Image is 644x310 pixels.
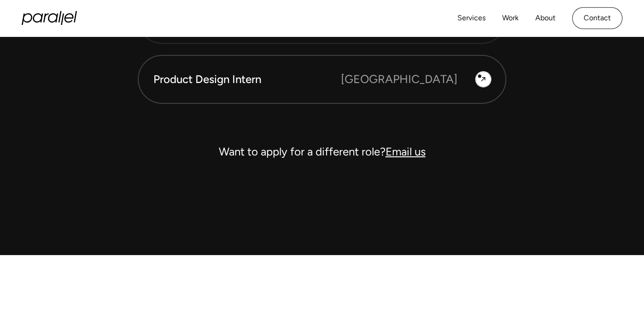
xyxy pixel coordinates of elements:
a: Email us [386,145,426,158]
div: Product Design Intern [153,72,341,87]
a: Product Design Intern [GEOGRAPHIC_DATA] [138,55,506,103]
a: Contact [572,7,622,29]
div: Want to apply for a different role? [138,141,506,163]
div: [GEOGRAPHIC_DATA] [341,71,457,88]
a: home [22,11,77,25]
a: Services [457,12,486,25]
a: About [535,12,556,25]
a: Work [502,12,519,25]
